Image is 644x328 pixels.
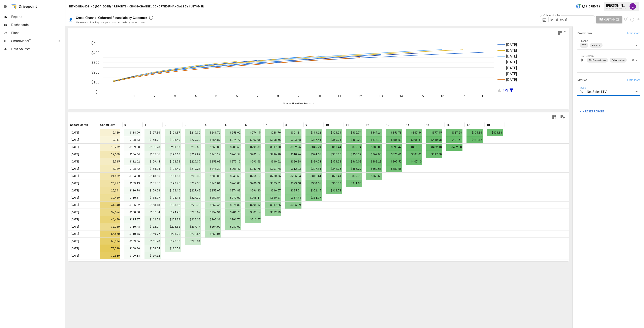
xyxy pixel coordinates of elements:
span: $258.86 [205,144,221,151]
span: $196.11 [165,194,181,201]
span: $298.62 [245,202,261,209]
span: Plans [11,31,64,35]
div: A chart. [68,37,569,109]
span: $191.40 [165,165,181,172]
span: $386.08 [366,144,382,151]
span: $161.28 [144,144,161,151]
span: [DATE] [70,187,80,194]
span: $237.17 [185,223,201,230]
span: $371.00 [346,180,362,187]
span: $317.26 [265,202,281,209]
span: $106.64 [124,151,140,158]
span: $114.99 [124,129,140,136]
span: $232.68 [185,144,201,151]
span: [DATE] [70,209,80,216]
span: $104.80 [124,173,140,180]
span: $219.23 [185,165,201,172]
span: $340.66 [305,180,322,187]
span: $208.32 [185,173,201,180]
span: $346.29 [305,144,322,151]
span: 19,589 [100,151,120,158]
span: $115.37 [124,216,140,223]
span: $229.39 [185,158,201,165]
span: $298.83 [245,144,261,151]
span: $109.38 [124,144,140,151]
span: 3 [185,123,186,127]
span: 14 [406,123,409,127]
text: $500 [91,41,99,45]
text: [DATE] [506,66,517,70]
span: $281.14 [245,151,261,158]
span: $422.18 [426,144,442,151]
text: $300 [91,60,99,65]
div: Libby Knowles [630,3,636,10]
span: $382.55 [386,165,402,172]
span: $198.40 [165,136,181,143]
span: $227.79 [185,194,201,201]
text: 11 [337,94,342,98]
span: $258.92 [225,129,241,136]
h6: Breakdown [577,31,592,36]
span: Learn more [627,31,640,35]
span: $324.94 [326,129,342,136]
span: $323.48 [285,180,301,187]
span: $162.52 [144,216,161,223]
span: $275.19 [225,158,241,165]
span: 18 [487,123,490,127]
div: / [112,4,113,9]
span: 18,949 [100,165,120,172]
span: $350.63 [366,173,382,180]
span: $312.23 [285,165,301,172]
span: $395.86 [466,129,483,136]
span: $153.13 [144,202,161,209]
span: $298.41 [245,194,261,201]
span: 36,710 [100,223,120,230]
span: [DATE] - [DATE] [550,18,567,21]
span: $387.28 [446,129,462,136]
span: $301.31 [285,129,301,136]
span: $227.48 [185,187,201,194]
span: $339.94 [305,158,322,165]
label: Channel [580,39,588,43]
text: [DATE] [506,60,517,64]
span: $252.45 [205,202,221,209]
text: 1 [133,94,135,98]
span: 15,189 [100,129,120,136]
span: $377.45 [426,129,442,136]
span: $190.68 [165,151,181,158]
span: $108.58 [124,209,140,216]
text: $0 [95,90,99,94]
span: $398.42 [386,144,402,151]
span: 7 [265,123,267,127]
button: Reports [114,4,126,9]
span: Customize [604,17,619,22]
span: $280.53 [225,144,241,151]
span: 2 [165,123,166,127]
span: $203.36 [165,223,181,230]
span: $110.31 [124,194,140,201]
span: $157.36 [144,129,161,136]
span: [DATE] [70,223,80,230]
span: $158.71 [144,136,161,143]
span: $252.54 [205,194,221,201]
span: $292.98 [245,136,261,143]
span: $193.25 [165,180,181,187]
div: 👤 [69,18,73,22]
span: Reset Report [585,109,604,114]
span: $254.87 [205,136,221,143]
span: Learn more [627,78,640,82]
text: $400 [91,51,99,55]
span: $297.75 [265,165,281,172]
text: [DATE] [506,72,517,76]
text: 4 [195,94,197,98]
button: Eetho Brands Inc (DBA: Dose) [69,4,111,9]
span: 12 [366,123,369,127]
span: $319.27 [265,194,281,201]
span: $296.84 [285,173,301,180]
span: $280.85 [265,173,281,180]
span: [DATE] [70,151,80,158]
div: Measure profitability on a per-customer basis by cohort month. [76,21,147,24]
text: 14 [399,94,403,98]
span: $337.74 [285,194,301,201]
span: $268.03 [225,180,241,187]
